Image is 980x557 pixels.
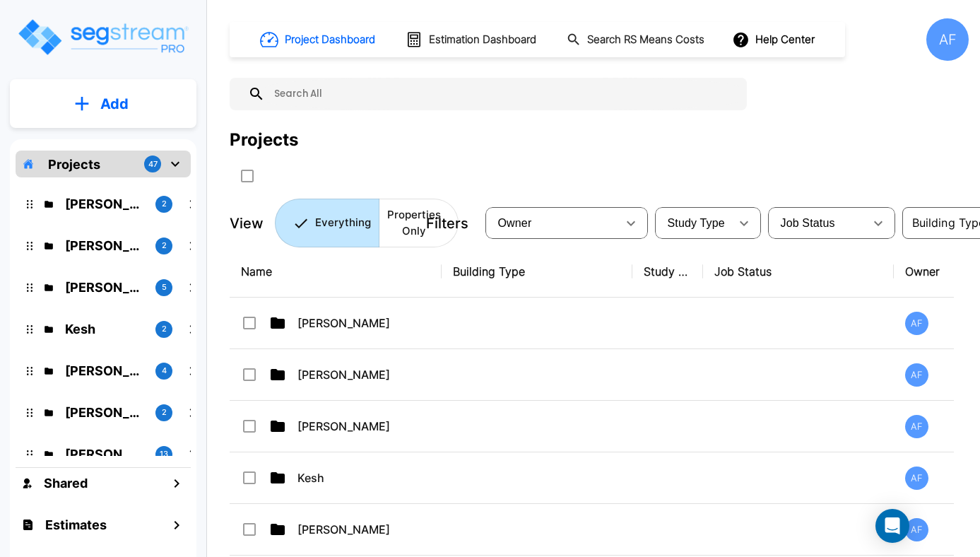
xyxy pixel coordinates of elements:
[587,32,704,48] h1: Search RS Means Costs
[230,213,264,234] p: View
[905,312,928,335] div: AF
[729,26,820,53] button: Help Center
[265,78,740,110] input: Search All
[442,246,632,298] th: Building Type
[297,469,439,486] p: Kesh
[254,24,383,55] button: Project Dashboard
[275,199,459,247] div: Platform
[429,32,536,48] h1: Estimation Dashboard
[488,204,617,243] div: Select
[315,215,371,231] p: Everything
[387,207,441,239] p: Properties Only
[297,418,439,435] p: [PERSON_NAME]
[275,199,379,247] button: Everything
[162,406,167,418] p: 2
[45,515,107,534] h1: Estimates
[162,323,167,335] p: 2
[658,204,730,243] div: Select
[894,246,964,298] th: Owner
[65,194,144,213] p: Barry Donath
[668,217,725,229] span: Study Type
[297,315,439,332] p: [PERSON_NAME]
[926,18,969,61] div: AF
[905,518,928,541] div: AF
[65,319,144,339] p: Kesh
[781,217,835,229] span: Job Status
[297,366,439,383] p: [PERSON_NAME]
[44,474,88,493] h1: Shared
[632,246,703,298] th: Study Type
[233,162,261,190] button: SelectAll
[905,467,928,490] div: AF
[379,199,459,247] button: Properties Only
[162,281,167,293] p: 5
[230,127,298,153] div: Projects
[100,93,129,115] p: Add
[162,240,167,252] p: 2
[400,25,544,54] button: Estimation Dashboard
[162,365,167,377] p: 4
[160,448,168,460] p: 13
[561,26,712,54] button: Search RS Means Costs
[16,17,189,57] img: Logo
[498,217,532,229] span: Owner
[65,403,144,422] p: Chuny Herzka
[905,363,928,387] div: AF
[703,246,894,298] th: Job Status
[65,445,144,464] p: Isaak Markovitz
[48,155,100,174] p: Projects
[10,83,196,124] button: Add
[148,158,158,170] p: 47
[65,361,144,380] p: Josh Strum
[285,32,375,48] h1: Project Dashboard
[230,246,442,298] th: Name
[65,236,144,255] p: Ari Eisenman
[905,415,928,438] div: AF
[65,278,144,297] p: Jay Hershowitz
[875,509,909,543] div: Open Intercom Messenger
[771,204,864,243] div: Select
[162,198,167,210] p: 2
[297,521,439,538] p: [PERSON_NAME]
